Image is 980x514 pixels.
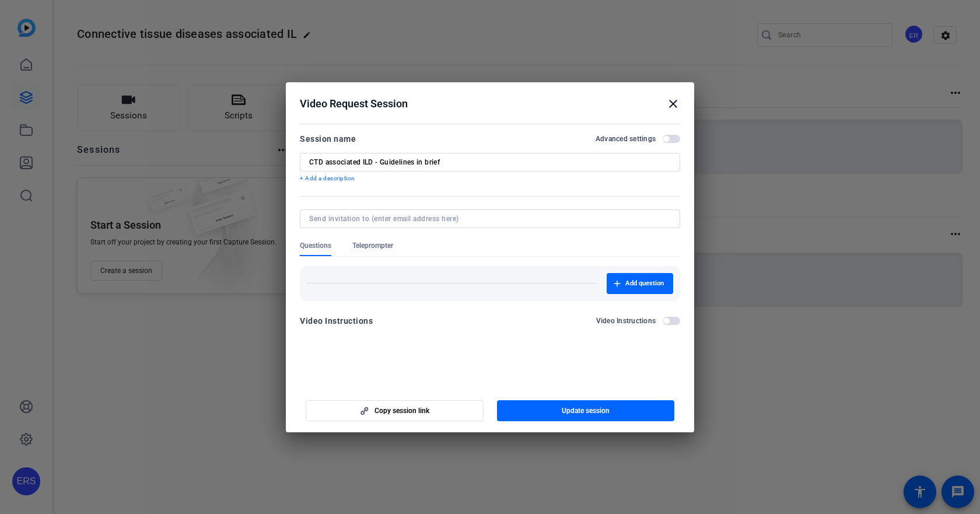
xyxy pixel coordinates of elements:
[596,316,656,326] h2: Video Instructions
[607,273,673,294] button: Add question
[497,400,675,421] button: Update session
[306,400,484,421] button: Copy session link
[300,314,373,328] div: Video Instructions
[596,134,656,144] h2: Advanced settings
[300,241,331,250] span: Questions
[562,406,610,415] span: Update session
[666,97,680,111] mat-icon: close
[300,174,680,183] p: + Add a description
[374,406,429,415] span: Copy session link
[309,158,671,167] input: Enter Session Name
[309,214,666,223] input: Send invitation to (enter email address here)
[625,279,664,288] span: Add question
[300,132,356,146] div: Session name
[300,97,680,111] div: Video Request Session
[352,241,393,250] span: Teleprompter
